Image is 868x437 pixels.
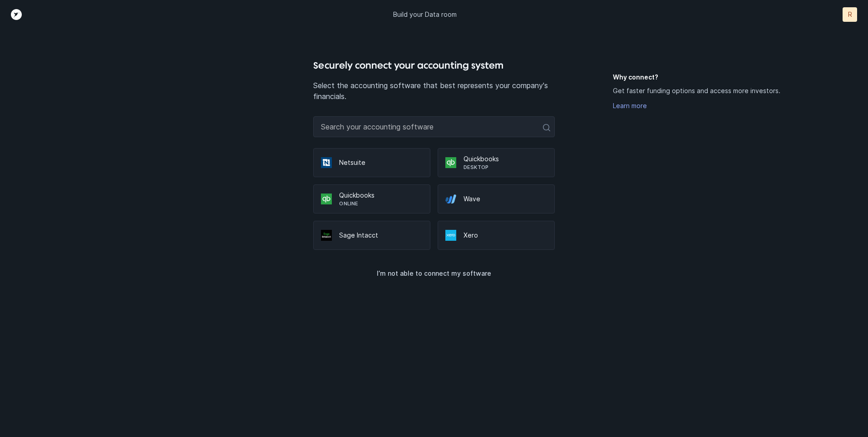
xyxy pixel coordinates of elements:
[464,154,547,164] p: Quickbooks
[313,148,430,177] div: Netsuite
[438,184,555,214] div: Wave
[313,264,554,283] button: I’m not able to connect my software
[438,148,555,177] div: QuickbooksDesktop
[313,221,430,250] div: Sage Intacct
[313,184,430,214] div: QuickbooksOnline
[848,10,852,19] p: R
[464,164,547,171] p: Desktop
[613,73,796,82] h5: Why connect?
[843,7,857,22] button: R
[313,80,554,102] p: Select the accounting software that best represents your company's financials.
[438,221,555,250] div: Xero
[464,231,547,240] p: Xero
[313,116,554,137] input: Search your accounting software
[339,158,423,167] p: Netsuite
[313,58,554,73] h4: Securely connect your accounting system
[339,231,423,240] p: Sage Intacct
[377,268,491,279] p: I’m not able to connect my software
[393,10,457,19] p: Build your Data room
[339,191,423,200] p: Quickbooks
[464,194,547,204] p: Wave
[339,200,423,207] p: Online
[613,102,647,109] a: Learn more
[613,85,780,96] p: Get faster funding options and access more investors.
